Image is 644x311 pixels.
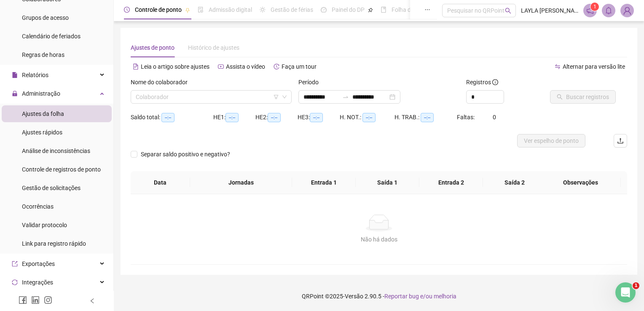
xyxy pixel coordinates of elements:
[593,4,596,10] span: 1
[586,7,594,14] span: notification
[137,150,233,159] span: Separar saldo positivo e negativo?
[466,78,498,87] span: Registros
[310,113,323,122] span: --:--
[209,6,252,13] span: Admissão digital
[274,64,279,70] span: history
[605,7,612,14] span: bell
[22,222,67,228] span: Validar protocolo
[271,6,313,13] span: Gestão de férias
[384,293,456,300] span: Reportar bug e/ou melhoria
[362,113,376,122] span: --:--
[12,261,18,267] span: export
[298,113,340,122] div: HE 3:
[615,282,636,303] iframe: Intercom live chat
[131,44,174,51] span: Ajustes de ponto
[141,235,617,244] div: Não há dados
[621,4,633,17] img: 2561
[493,114,496,121] span: 0
[22,33,80,40] span: Calendário de feriados
[617,137,624,144] span: upload
[342,94,349,100] span: swap-right
[133,64,139,70] span: file-text
[226,63,265,70] span: Assista o vídeo
[188,44,239,51] span: Histórico de ajustes
[292,171,356,194] th: Entrada 1
[198,7,204,13] span: file-done
[321,7,327,13] span: dashboard
[505,8,511,14] span: search
[89,298,95,304] span: left
[255,113,298,122] div: HE 2:
[356,171,419,194] th: Saída 1
[22,110,64,117] span: Ajustes da folha
[225,113,239,122] span: --:--
[31,296,40,304] span: linkedin
[633,282,639,289] span: 1
[185,8,190,13] span: pushpin
[547,178,614,187] span: Observações
[332,6,365,13] span: Painel do DP
[131,78,193,87] label: Nome do colaborador
[492,79,498,85] span: info-circle
[22,166,101,173] span: Controle de registros de ponto
[190,171,292,194] th: Jornadas
[19,296,27,304] span: facebook
[424,7,430,13] span: ellipsis
[274,94,279,99] span: filter
[22,203,54,210] span: Ocorrências
[483,171,547,194] th: Saída 2
[381,7,386,13] span: book
[22,90,60,97] span: Administração
[282,63,317,70] span: Faça um tour
[124,7,130,13] span: clock-circle
[213,113,255,122] div: HE 1:
[22,129,62,136] span: Ajustes rápidos
[22,240,86,247] span: Link para registro rápido
[22,279,53,286] span: Integrações
[394,113,456,122] div: H. TRAB.:
[135,6,182,13] span: Controle de ponto
[260,7,266,13] span: sun
[22,14,69,21] span: Grupos de acesso
[114,282,644,311] footer: QRPoint © 2025 - 2.90.5 -
[342,94,349,100] span: to
[44,296,52,304] span: instagram
[12,279,18,285] span: sync
[22,185,80,191] span: Gestão de solicitações
[22,260,55,267] span: Exportações
[282,94,287,99] span: down
[457,114,476,121] span: Faltas:
[161,113,174,122] span: --:--
[590,3,599,11] sup: 1
[268,113,281,122] span: --:--
[141,63,209,70] span: Leia o artigo sobre ajustes
[540,171,621,194] th: Observações
[392,6,445,13] span: Folha de pagamento
[131,171,190,194] th: Data
[555,64,561,70] span: swap
[340,113,394,122] div: H. NOT.:
[12,72,18,78] span: file
[419,171,483,194] th: Entrada 2
[22,51,64,58] span: Regras de horas
[12,91,18,97] span: lock
[368,8,373,13] span: pushpin
[345,293,363,300] span: Versão
[521,6,578,15] span: LAYLA [PERSON_NAME] - PERBRAS
[517,134,585,147] button: Ver espelho de ponto
[131,113,213,122] div: Saldo total:
[22,147,90,154] span: Análise de inconsistências
[550,90,616,104] button: Buscar registros
[421,113,434,122] span: --:--
[22,72,48,78] span: Relatórios
[218,64,224,70] span: youtube
[298,78,324,87] label: Período
[563,63,625,70] span: Alternar para versão lite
